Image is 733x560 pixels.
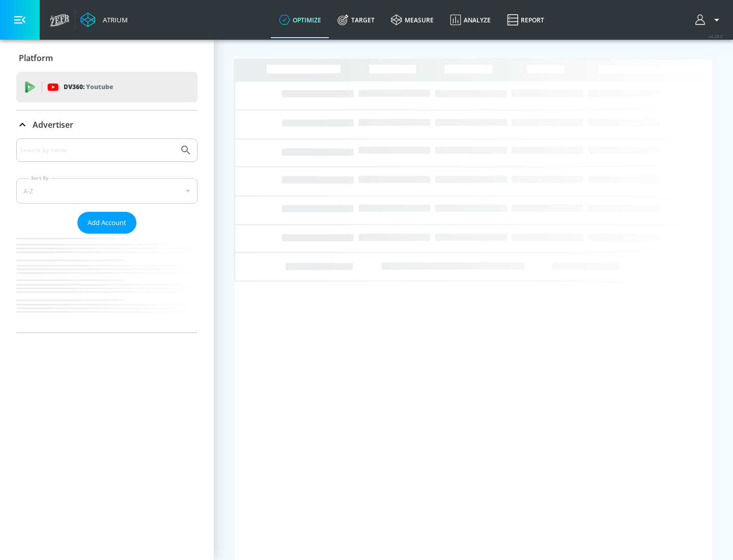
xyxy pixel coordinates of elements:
[329,2,383,38] a: Target
[383,2,442,38] a: measure
[271,2,329,38] a: optimize
[16,178,198,204] div: A-Z
[16,138,198,332] div: Advertiser
[16,110,198,139] div: Advertiser
[442,2,499,38] a: Analyze
[709,34,723,39] span: v 4.28.0
[19,52,53,64] p: Platform
[64,81,113,93] p: DV360:
[20,144,175,157] input: Search by name
[77,212,136,234] button: Add Account
[99,15,128,24] div: Atrium
[16,234,198,332] nav: list of Advertiser
[88,217,126,229] span: Add Account
[16,44,198,72] div: Platform
[86,81,113,92] p: Youtube
[16,72,198,102] div: DV360: Youtube
[29,175,51,181] label: Sort By
[80,12,128,27] a: Atrium
[33,119,73,130] p: Advertiser
[499,2,552,38] a: Report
